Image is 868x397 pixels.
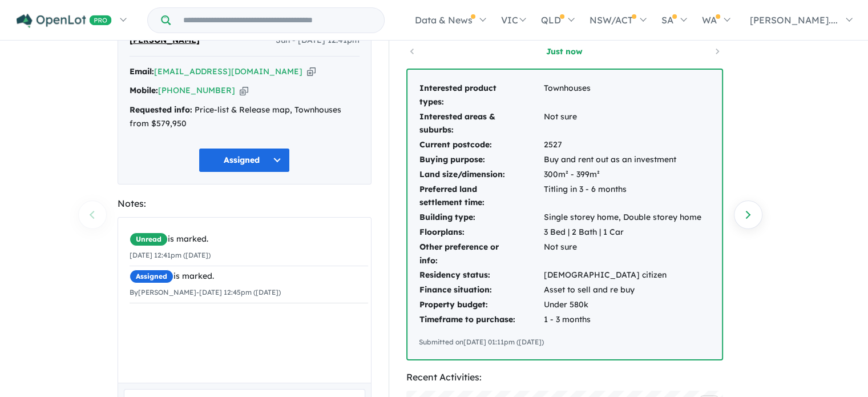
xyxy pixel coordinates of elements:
[130,103,360,131] div: Price-list & Release map, Townhouses from $579,950
[240,85,248,97] button: Copy
[543,81,702,110] td: Townhouses
[543,298,702,312] td: Under 580k
[130,232,368,246] div: is marked.
[118,196,372,211] div: Notes:
[406,370,723,385] div: Recent Activities:
[419,283,543,298] td: Finance situation:
[419,138,543,153] td: Current postcode:
[543,138,702,153] td: 2527
[419,153,543,167] td: Buying purpose:
[543,240,702,268] td: Not sure
[543,210,702,225] td: Single storey home, Double storey home
[419,182,543,211] td: Preferred land settlement time:
[130,66,154,77] strong: Email:
[419,167,543,182] td: Land size/dimension:
[419,336,710,348] div: Submitted on [DATE] 01:11pm ([DATE])
[130,288,281,296] small: By [PERSON_NAME] - [DATE] 12:45pm ([DATE])
[130,85,158,95] strong: Mobile:
[158,85,235,95] a: [PHONE_NUMBER]
[307,66,316,78] button: Copy
[199,148,290,173] button: Assigned
[130,251,211,259] small: [DATE] 12:41pm ([DATE])
[419,110,543,138] td: Interested areas & suburbs:
[419,298,543,312] td: Property budget:
[543,225,702,240] td: 3 Bed | 2 Bath | 1 Car
[419,225,543,240] td: Floorplans:
[543,312,702,327] td: 1 - 3 months
[750,14,838,26] span: [PERSON_NAME]....
[419,210,543,225] td: Building type:
[419,268,543,283] td: Residency status:
[543,167,702,182] td: 300m² - 399m²
[419,81,543,110] td: Interested product types:
[130,105,192,115] strong: Requested info:
[516,46,613,57] a: Just now
[130,270,368,283] div: is marked.
[543,110,702,138] td: Not sure
[543,283,702,298] td: Asset to sell and re buy
[154,66,302,77] a: [EMAIL_ADDRESS][DOMAIN_NAME]
[543,268,702,283] td: [DEMOGRAPHIC_DATA] citizen
[543,153,702,167] td: Buy and rent out as an investment
[419,312,543,327] td: Timeframe to purchase:
[17,14,112,28] img: Openlot PRO Logo White
[130,232,168,246] span: Unread
[543,182,702,211] td: Titling in 3 - 6 months
[419,240,543,268] td: Other preference or info:
[173,8,382,33] input: Try estate name, suburb, builder or developer
[130,270,173,283] span: Assigned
